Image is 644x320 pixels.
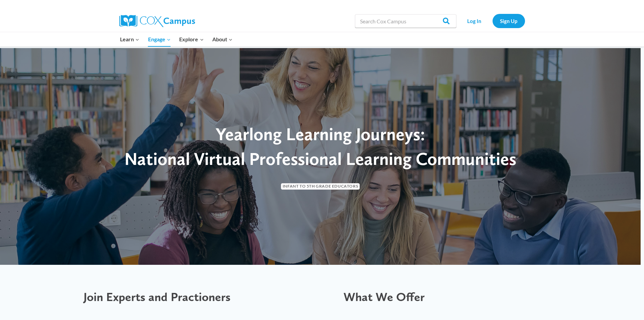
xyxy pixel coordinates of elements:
[460,14,525,28] nav: Secondary Navigation
[493,14,525,28] a: Sign Up
[216,123,425,145] span: Yearlong Learning Journeys:
[116,32,237,46] nav: Primary Navigation
[179,35,204,44] span: Explore
[355,14,456,28] input: Search Cox Campus
[343,290,425,304] span: What We Offer
[120,35,139,44] span: Learn
[124,148,516,169] span: National Virtual Professional Learning Communities
[119,15,195,27] img: Cox Campus
[84,290,231,304] span: Join Experts and Practioners
[281,183,360,190] span: Infant to 5th Grade Educators
[148,35,171,44] span: Engage
[212,35,233,44] span: About
[460,14,489,28] a: Log In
